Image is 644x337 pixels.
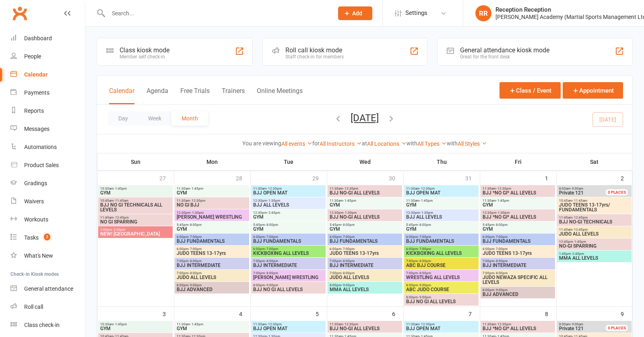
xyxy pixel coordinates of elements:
span: - 9:00pm [494,288,508,292]
span: - 12:45pm [572,228,588,232]
span: [PERSON_NAME] WRESTLING [176,215,248,219]
span: 6:00pm [406,247,477,251]
span: 10:45am [559,199,630,203]
span: 11:30am [406,199,477,203]
button: Agenda [147,87,168,104]
span: - 9:00pm [265,283,278,287]
span: - 8:00pm [341,223,355,227]
span: - 1:30pm [343,211,357,215]
div: Roll call [24,304,43,310]
strong: for [312,140,320,147]
span: 6:00pm [329,247,400,251]
button: [DATE] [351,112,379,124]
span: BJJ FUNDAMENTALS [482,239,553,244]
span: 11:30am [482,199,553,203]
span: - 8:00pm [341,259,355,263]
a: Automations [10,138,85,156]
span: 11:30am [253,323,324,326]
span: 11:30am [176,199,248,203]
button: Calendar [109,87,134,104]
a: Class kiosk mode [10,316,85,334]
a: Calendar [10,66,85,84]
span: JUDO ALL LEVELS [176,275,248,280]
span: GYM [406,203,477,207]
span: - 8:00pm [418,271,431,275]
span: - 8:00pm [265,223,278,227]
span: BJJ NO GI ALL LEVELS [253,287,324,292]
span: BJJ INTERMEDIATE [482,263,553,268]
th: Sun [97,153,174,170]
span: - 8:00pm [265,271,278,275]
span: WRESTLING ALL LEVELS [406,275,477,280]
span: - 8:00pm [188,271,202,275]
span: - 9:00am [570,323,583,326]
div: Gradings [24,180,47,186]
span: - 7:00pm [494,247,508,251]
span: BJJ INTERMEDIATE [329,263,400,268]
button: Trainers [222,87,245,104]
div: General attendance kiosk mode [460,46,549,54]
span: 8:00pm [329,283,400,287]
span: GYM [176,326,248,331]
span: KICKBOXING ALL LEVELS [253,251,324,256]
span: 11:30am [329,199,400,203]
span: 11:45am [100,216,171,219]
button: Free Trials [180,87,210,104]
span: - 12:30pm [343,323,358,326]
span: 6:00pm [329,235,400,239]
span: - 12:30pm [419,323,435,326]
span: 6:00pm [406,235,477,239]
div: Great for the front desk [460,54,549,60]
span: GYM [482,203,553,207]
span: - 7:00pm [418,247,431,251]
span: 5:45pm [482,223,553,227]
span: BJJ ALL LEVELS [406,215,477,219]
strong: at [362,140,367,147]
div: Staff check-in for members [285,54,344,60]
a: Roll call [10,298,85,316]
span: BJJ *NO GI* ALL LEVELS [482,215,553,219]
span: 11:30am [253,187,324,190]
span: 7:00pm [406,271,477,275]
span: 11:30am [406,187,477,190]
span: GYM [329,227,400,232]
span: - 1:45pm [114,187,127,190]
a: People [10,48,85,66]
span: 6:00pm [176,247,248,251]
span: 1:45pm [559,252,630,256]
span: JUDO ALL LEVELS [559,232,630,236]
button: Add [338,6,372,20]
span: GYM [406,227,477,232]
span: 12:30pm [329,211,400,215]
span: 10:30am [100,187,171,190]
span: 5:45pm [406,223,477,227]
span: BJJ FUNDAMENTALS [329,239,400,244]
span: BJJ OPEN MAT [253,326,324,331]
button: Week [138,111,171,126]
span: - 12:45pm [572,216,588,219]
span: - 12:30pm [190,199,205,203]
span: - 7:00pm [265,235,278,239]
span: GYM [176,190,248,195]
div: General attendance [24,285,73,292]
a: General attendance kiosk mode [10,280,85,298]
span: - 12:30pm [266,323,282,326]
span: 7 [44,234,50,240]
span: - 9:00pm [188,283,202,287]
span: 7:00pm [482,271,553,275]
span: - 8:00pm [188,223,202,227]
span: - 9:00pm [418,296,431,299]
span: BJJ *NO GI* ALL LEVELS [482,190,553,195]
th: Wed [327,153,403,170]
span: 8:00pm [176,283,248,287]
strong: with [447,140,458,147]
span: 10:30am [100,323,171,326]
span: - 3:30pm [112,228,125,232]
span: 7:00pm [329,271,400,275]
span: 12:30pm [253,211,324,215]
span: 7:00pm [406,259,477,263]
span: - 1:30pm [496,211,510,215]
span: GYM [329,203,400,207]
input: Search... [106,8,328,19]
span: 11:30am [176,323,248,326]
